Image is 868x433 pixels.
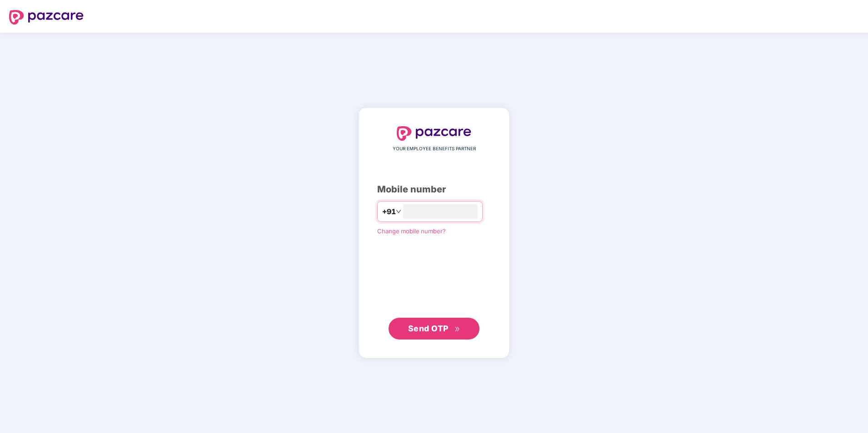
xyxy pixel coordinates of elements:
[389,318,479,340] button: Send OTPdouble-right
[454,326,460,332] span: double-right
[396,209,401,214] span: down
[393,145,476,153] span: YOUR EMPLOYEE BENEFITS PARTNER
[397,126,471,141] img: logo
[377,227,446,235] a: Change mobile number?
[408,324,449,333] span: Send OTP
[377,182,491,197] div: Mobile number
[382,206,396,217] span: +91
[9,10,84,25] img: logo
